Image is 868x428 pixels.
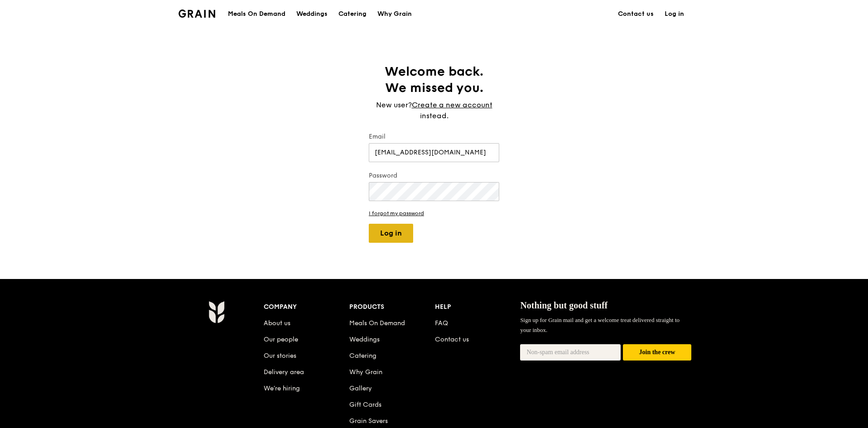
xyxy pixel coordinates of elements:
[435,319,448,327] a: FAQ
[349,417,388,425] a: Grain Savers
[178,10,215,18] img: Grain
[228,0,285,28] div: Meals On Demand
[369,132,499,141] label: Email
[291,0,333,28] a: Weddings
[420,111,448,120] span: instead.
[520,317,680,333] span: Sign up for Grain mail and get a welcome treat delivered straight to your inbox.
[520,344,621,361] input: Non-spam email address
[264,368,304,376] a: Delivery area
[264,301,349,313] div: Company
[369,63,499,96] h1: Welcome back. We missed you.
[435,336,469,343] a: Contact us
[349,385,372,392] a: Gallery
[349,401,381,409] a: Gift Cards
[623,344,691,361] button: Join the crew
[377,0,412,28] div: Why Grain
[349,336,380,343] a: Weddings
[369,210,499,216] a: I forgot my password
[612,0,659,28] a: Contact us
[264,352,296,360] a: Our stories
[369,224,413,243] button: Log in
[435,301,521,313] div: Help
[333,0,372,28] a: Catering
[349,368,382,376] a: Why Grain
[349,301,435,313] div: Products
[349,352,376,360] a: Catering
[372,0,417,28] a: Why Grain
[264,336,298,343] a: Our people
[659,0,690,28] a: Log in
[264,385,300,392] a: We’re hiring
[208,301,224,323] img: Grain
[376,101,412,109] span: New user?
[369,171,499,180] label: Password
[264,319,290,327] a: About us
[412,100,492,111] a: Create a new account
[296,0,328,28] div: Weddings
[338,0,366,28] div: Catering
[349,319,405,327] a: Meals On Demand
[520,300,608,310] span: Nothing but good stuff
